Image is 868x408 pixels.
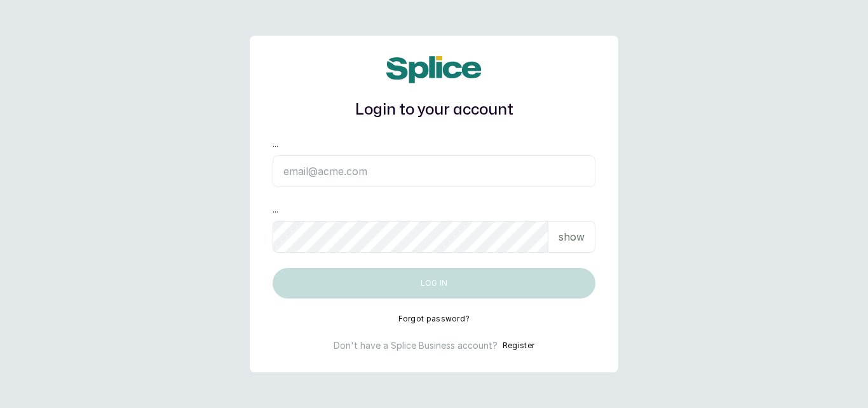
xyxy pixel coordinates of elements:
p: show [559,229,585,244]
h1: Login to your account [273,99,595,122]
button: Log in [273,268,595,299]
label: ... [273,137,595,150]
button: Register [503,339,534,352]
button: Forgot password? [398,314,470,324]
p: Don't have a Splice Business account? [334,339,498,352]
input: email@acme.com [273,155,595,187]
label: ... [273,202,595,216]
